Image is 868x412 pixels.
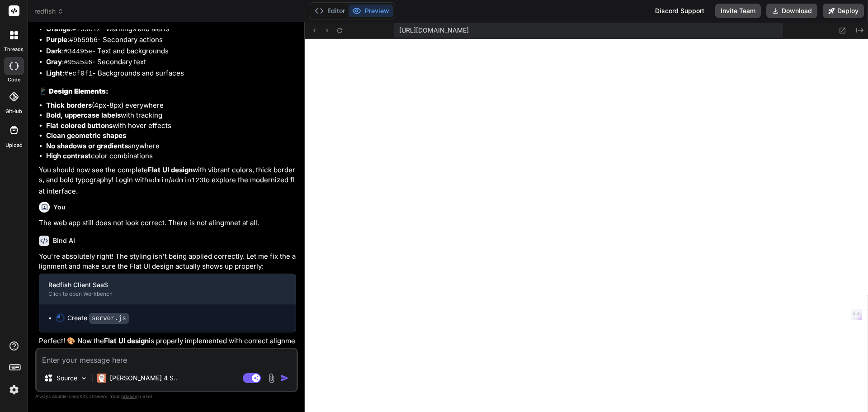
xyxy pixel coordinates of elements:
span: [URL][DOMAIN_NAME] [399,26,469,35]
li: : - Secondary actions [46,35,296,46]
li: : - Secondary text [46,57,296,68]
button: Invite Team [715,4,761,18]
div: Create [67,313,129,323]
p: You should now see the complete with vibrant colors, thick borders, and bold typography! Login wi... [39,165,296,197]
img: Pick Models [80,374,88,382]
li: anywhere [46,141,296,152]
label: GitHub [5,108,22,115]
li: (4px-8px) everywhere [46,100,296,111]
img: attachment [266,373,277,384]
p: Source [57,374,77,383]
p: [PERSON_NAME] 4 S.. [110,374,177,383]
strong: Clean geometric shapes [46,131,126,140]
button: Deploy [823,4,864,18]
div: Discord Support [650,4,710,18]
li: with hover effects [46,121,296,131]
strong: 📱 Design Elements: [39,87,108,95]
div: Click to open Workbench [48,290,272,298]
label: Upload [5,142,23,149]
li: color combinations [46,151,296,161]
strong: No shadows or gradients [46,142,128,150]
strong: Bold, uppercase labels [46,111,121,119]
strong: Dark [46,47,62,55]
strong: Purple [46,35,67,44]
h6: Bind AI [53,236,75,245]
span: privacy [121,393,137,399]
code: #ecf0f1 [64,70,93,78]
strong: Light [46,69,62,77]
iframe: Preview [305,39,868,412]
p: Always double-check its answers. Your in Bind [35,392,298,401]
li: : - Backgrounds and surfaces [46,68,296,80]
strong: Flat colored buttons [46,121,113,130]
p: You're absolutely right! The styling isn't being applied correctly. Let me fix the alignment and ... [39,251,296,272]
strong: Flat UI design [148,166,193,174]
h6: You [53,203,66,212]
code: admin123 [171,177,203,185]
code: #34495e [64,48,92,56]
button: Redfish Client SaaSClick to open Workbench [39,274,281,304]
button: Preview [349,5,393,17]
strong: Gray [46,57,62,66]
img: settings [6,382,22,398]
label: threads [4,46,24,53]
strong: High contrast [46,152,91,160]
code: #f39c12 [72,26,101,33]
img: icon [280,374,289,383]
strong: Flat UI design [104,336,149,345]
p: The web app still does not look correct. There is not alingmnet at all. [39,218,296,228]
strong: Orange [46,24,71,33]
div: Redfish Client SaaS [48,280,272,289]
button: Download [766,4,817,18]
strong: Thick borders [46,101,92,109]
p: Perfect! 🎨 Now the is properly implemented with correct alignment and styling! I've completely re... [39,336,296,367]
span: redfish [34,7,64,16]
label: code [8,76,20,84]
code: admin [148,177,169,185]
code: #9b59b6 [69,37,98,44]
li: : - Text and backgrounds [46,46,296,57]
li: : - Warnings and alerts [46,24,296,35]
li: with tracking [46,110,296,121]
code: server.js [89,313,129,324]
img: Claude 4 Sonnet [97,374,106,383]
code: #95a5a6 [64,59,92,66]
button: Editor [311,5,349,17]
